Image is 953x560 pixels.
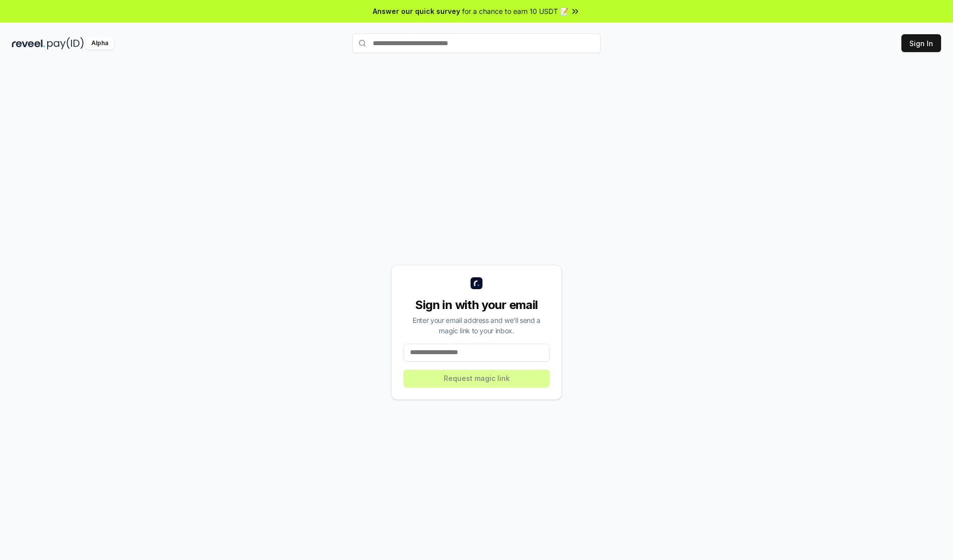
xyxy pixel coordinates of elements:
img: reveel_dark [12,37,45,50]
img: pay_id [47,37,84,50]
div: Enter your email address and we’ll send a magic link to your inbox. [404,315,549,336]
button: Sign In [901,34,941,52]
span: for a chance to earn 10 USDT 📝 [462,6,568,16]
div: Alpha [86,37,114,50]
span: Answer our quick survey [373,6,460,16]
img: logo_small [471,277,482,289]
div: Sign in with your email [404,297,549,313]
